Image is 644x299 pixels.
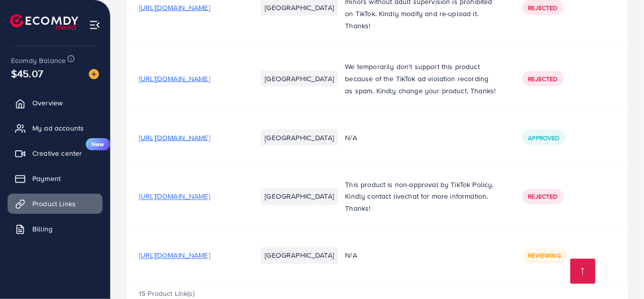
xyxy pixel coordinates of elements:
span: Ecomdy Balance [11,55,66,66]
a: Billing [8,219,103,239]
span: [URL][DOMAIN_NAME] [139,251,210,261]
li: [GEOGRAPHIC_DATA] [261,248,338,264]
li: [GEOGRAPHIC_DATA] [261,189,338,205]
span: My ad accounts [32,123,84,133]
span: Creative center [32,148,82,158]
img: menu [89,19,101,31]
iframe: Chat [423,43,636,291]
span: [URL][DOMAIN_NAME] [139,192,210,202]
img: logo [10,14,78,30]
p: This product is non-approval by TikTok Policy. Kindly contact livechat for more information. Thanks! [345,178,498,215]
span: Rejected [528,4,558,12]
a: Overview [8,93,103,113]
span: N/A [345,251,357,261]
span: Payment [32,173,61,184]
span: Billing [32,224,53,234]
a: Creative centerNew [8,143,103,163]
p: We temporarily don't support this product because of the TikTok ad violation recording as spam. K... [345,61,498,97]
img: image [89,69,99,79]
span: [URL][DOMAIN_NAME] [139,133,210,143]
span: New [86,138,110,150]
span: N/A [345,133,357,143]
li: [GEOGRAPHIC_DATA] [261,130,338,146]
span: [URL][DOMAIN_NAME] [139,3,210,13]
li: [GEOGRAPHIC_DATA] [261,71,338,87]
a: Payment [8,168,103,189]
a: Product Links [8,194,103,214]
span: Product Links [32,199,76,209]
span: Overview [32,98,63,108]
a: My ad accounts [8,118,103,138]
span: 15 Product Link(s) [139,289,194,299]
span: [URL][DOMAIN_NAME] [139,74,210,84]
span: $45.07 [11,66,43,81]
